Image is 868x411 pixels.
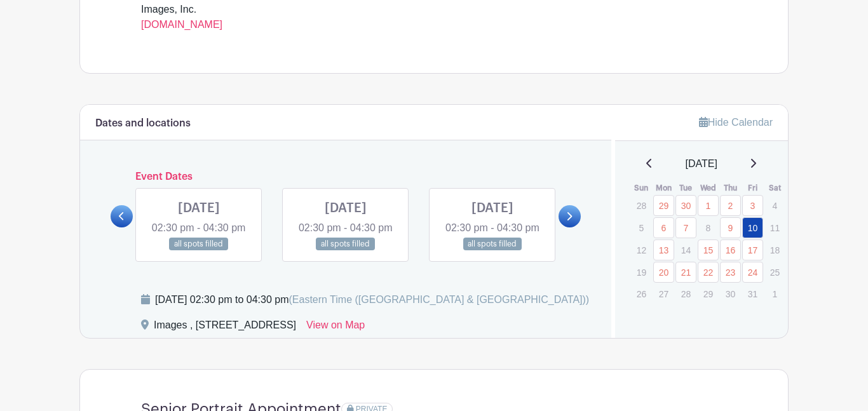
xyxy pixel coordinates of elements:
[720,284,741,304] p: 30
[698,284,719,304] p: 29
[742,182,764,194] th: Fri
[742,284,763,304] p: 31
[742,217,763,238] a: 10
[675,195,696,216] a: 30
[698,262,719,283] a: 22
[675,284,696,304] p: 28
[697,182,719,194] th: Wed
[141,2,727,32] div: Images, Inc.
[154,318,296,338] div: Images , [STREET_ADDRESS]
[155,292,589,307] div: [DATE] 02:30 pm to 04:30 pm
[699,117,773,128] a: Hide Calendar
[742,239,763,260] a: 17
[630,182,653,194] th: Sun
[686,156,717,172] span: [DATE]
[675,262,696,283] a: 21
[631,262,652,282] p: 19
[720,195,741,216] a: 2
[764,284,785,304] p: 1
[653,217,674,238] a: 6
[653,182,675,194] th: Mon
[698,195,719,216] a: 1
[653,239,674,260] a: 13
[653,262,674,283] a: 20
[133,171,559,183] h6: Event Dates
[764,182,786,194] th: Sat
[653,284,674,304] p: 27
[141,19,222,30] a: [DOMAIN_NAME]
[698,239,719,260] a: 15
[631,240,652,260] p: 12
[764,218,785,238] p: 11
[288,294,589,305] span: (Eastern Time ([GEOGRAPHIC_DATA] & [GEOGRAPHIC_DATA]))
[720,217,741,238] a: 9
[631,284,652,304] p: 26
[719,182,742,194] th: Thu
[698,218,719,238] p: 8
[764,240,785,260] p: 18
[631,196,652,215] p: 28
[631,218,652,238] p: 5
[653,195,674,216] a: 29
[675,217,696,238] a: 7
[306,318,365,338] a: View on Map
[764,196,785,215] p: 4
[720,239,741,260] a: 16
[675,240,696,260] p: 14
[675,182,697,194] th: Tue
[742,195,763,216] a: 3
[742,262,763,283] a: 24
[720,262,741,283] a: 23
[95,118,191,130] h6: Dates and locations
[764,262,785,282] p: 25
